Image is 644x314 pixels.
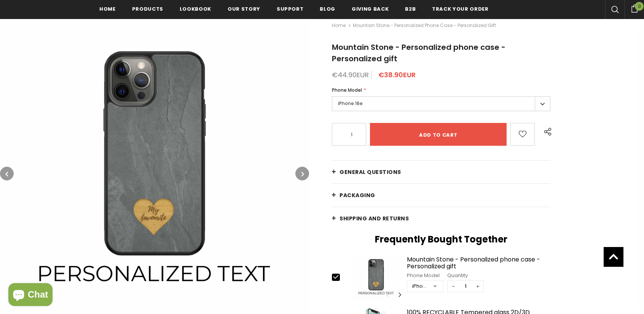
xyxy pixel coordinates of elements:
span: + [472,281,483,292]
div: Quantity [447,272,484,279]
a: Home [332,21,346,30]
span: Blog [320,5,335,13]
inbox-online-store-chat: Shopify online store chat [6,283,55,308]
img: Mountain Stone - Personalized phone case - Personalized gift image 0 [347,254,405,301]
a: PACKAGING [332,184,550,207]
span: Track your order [432,5,488,13]
span: €38.90EUR [378,70,416,80]
div: iPhone 13 Pro Max [412,282,428,290]
span: − [448,281,459,292]
span: €44.90EUR [332,70,369,80]
span: 0 [635,2,644,11]
span: Mountain Stone - Personalized phone case - Personalized gift [353,21,496,30]
span: Our Story [228,5,260,13]
a: 0 [625,3,644,13]
span: B2B [405,5,416,13]
span: support [277,5,304,13]
span: Shipping and returns [340,215,409,222]
a: General Questions [332,161,550,183]
span: General Questions [340,168,401,176]
span: Phone Model [332,87,362,93]
div: Phone Model [407,272,443,279]
a: Shipping and returns [332,207,550,230]
span: Lookbook [180,5,211,13]
span: PACKAGING [340,191,375,199]
h2: Frequently Bought Together [332,234,550,245]
span: Mountain Stone - Personalized phone case - Personalized gift [332,42,505,64]
span: Giving back [352,5,389,13]
a: Mountain Stone - Personalized phone case - Personalized gift [407,256,550,269]
span: Home [99,5,116,13]
span: Products [132,5,163,13]
input: Add to cart [370,123,507,146]
label: iPhone 16e [332,96,550,111]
